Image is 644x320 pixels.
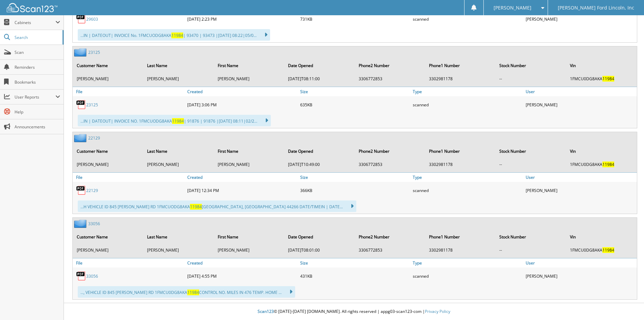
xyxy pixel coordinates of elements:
span: [PERSON_NAME] Ford Lincoln, Inc [558,6,634,10]
a: Type [411,87,524,96]
th: Customer Name [73,230,143,244]
img: PDF.png [76,271,86,281]
span: Help [15,109,60,115]
th: Phone2 Number [355,144,425,158]
a: User [524,258,637,268]
img: PDF.png [76,100,86,110]
a: User [524,173,637,182]
div: ...IN | DATEOUT| INVOICE No. 1FMCUODG8AKA | 93470 | 93473 |[DATE] 08:22|05/0... [78,29,270,41]
a: 33056 [88,221,100,227]
a: Created [186,173,299,182]
th: Phone1 Number [426,144,495,158]
th: Last Name [144,144,213,158]
a: User [524,87,637,96]
td: 3302981178 [426,244,495,256]
img: folder2.png [74,134,88,142]
th: Stock Number [496,144,566,158]
a: Privacy Policy [425,308,450,314]
th: Phone2 Number [355,230,425,244]
td: [PERSON_NAME] [144,73,213,84]
img: folder2.png [74,219,88,228]
a: 23125 [86,102,98,108]
a: Created [186,258,299,268]
td: [PERSON_NAME] [214,244,284,256]
th: First Name [214,230,284,244]
span: User Reports [15,94,55,100]
div: 366KB [299,184,411,197]
span: Scan123 [258,308,274,314]
div: [PERSON_NAME] [524,12,637,26]
a: 29603 [86,16,98,22]
td: [DATE]T08:11:00 [285,73,354,84]
a: Type [411,258,524,268]
div: scanned [411,269,524,283]
a: 22129 [86,188,98,193]
th: Phone1 Number [426,59,495,72]
div: scanned [411,184,524,197]
a: Created [186,87,299,96]
td: -- [496,159,566,170]
span: 11984 [602,162,614,167]
div: [PERSON_NAME] [524,184,637,197]
iframe: Chat Widget [610,287,644,320]
span: 11984 [172,118,184,124]
span: 11984 [602,76,614,82]
img: folder2.png [74,48,88,57]
div: scanned [411,12,524,26]
td: [PERSON_NAME] [73,244,143,256]
span: Scan [15,49,60,55]
td: [PERSON_NAME] [73,73,143,84]
th: Date Opened [285,59,354,72]
th: Vin [567,144,636,158]
a: 33056 [86,273,98,279]
a: File [73,258,186,268]
th: Last Name [144,230,213,244]
td: 3306772853 [355,73,425,84]
span: Announcements [15,124,60,130]
th: Vin [567,230,636,244]
th: Customer Name [73,59,143,72]
a: 22129 [88,135,100,141]
span: 11984 [602,247,614,253]
div: [DATE] 3:06 PM [186,98,299,111]
td: -- [496,244,566,256]
td: [PERSON_NAME] [214,159,284,170]
img: PDF.png [76,185,86,195]
span: Search [15,35,59,40]
div: 431KB [299,269,411,283]
a: Size [299,87,411,96]
a: Size [299,173,411,182]
td: 3302981178 [426,159,495,170]
td: 1FMCU0DG8AKA [567,73,636,84]
a: 23125 [88,49,100,55]
span: 11984 [171,33,183,38]
img: PDF.png [76,14,86,24]
div: [PERSON_NAME] [524,269,637,283]
td: 3302981178 [426,73,495,84]
th: Date Opened [285,144,354,158]
span: 11984 [190,204,202,210]
th: Date Opened [285,230,354,244]
span: Bookmarks [15,79,60,85]
div: [DATE] 12:34 PM [186,184,299,197]
span: 11984 [187,290,199,295]
th: Stock Number [496,59,566,72]
td: 3306772853 [355,159,425,170]
img: scan123-logo-white.svg [7,3,57,12]
span: Cabinets [15,20,55,25]
th: Last Name [144,59,213,72]
div: [DATE] 4:55 PM [186,269,299,283]
th: Stock Number [496,230,566,244]
div: 731KB [299,12,411,26]
th: Phone1 Number [426,230,495,244]
td: [DATE]T10:49:00 [285,159,354,170]
div: 635KB [299,98,411,111]
th: Customer Name [73,144,143,158]
div: ...IN | DATEOUT| INVOICE NO. 1FMCUODG8AKA | 91876 | 91876 |[DATE] 08:11|02/2... [78,115,271,126]
td: [PERSON_NAME] [144,159,213,170]
a: File [73,87,186,96]
span: Reminders [15,64,60,70]
td: 1FMCU0DG8AKA [567,244,636,256]
a: Size [299,258,411,268]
